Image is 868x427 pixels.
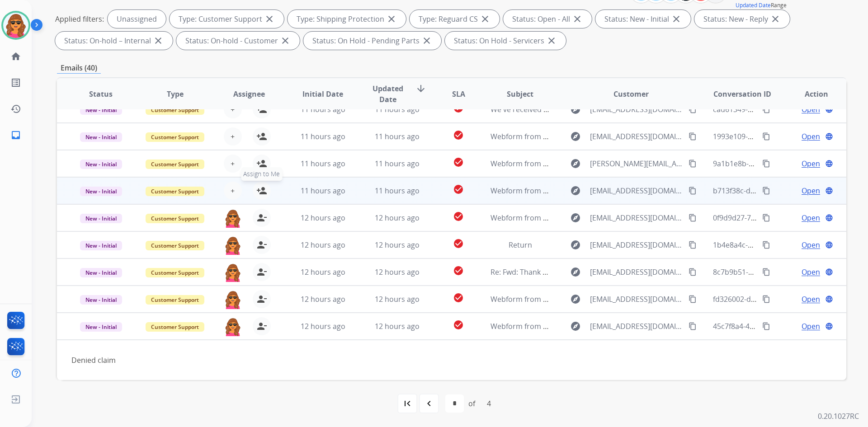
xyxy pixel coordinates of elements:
span: Customer [613,89,649,99]
span: 11 hours ago [301,159,345,169]
div: Type: Shipping Protection [288,10,406,28]
div: Status: On-hold – Internal [55,32,173,50]
mat-icon: content_copy [762,132,770,141]
span: [EMAIL_ADDRESS][DOMAIN_NAME] [590,212,683,223]
span: fd326002-da8a-4d24-ab07-bdd37de32534 [713,294,854,304]
span: Open [802,185,820,196]
mat-icon: explore [570,158,581,169]
span: Open [802,294,820,305]
span: Assign to Me [241,167,282,181]
p: Emails (40) [57,62,101,74]
mat-icon: content_copy [689,187,697,195]
mat-icon: content_copy [689,160,697,168]
div: 4 [480,394,498,413]
span: Initial Date [302,89,343,99]
button: + [224,127,242,145]
span: Customer Support [146,295,204,305]
span: New - Initial [80,160,122,169]
span: Customer Support [146,187,204,196]
mat-icon: close [264,14,275,24]
span: 12 hours ago [375,294,420,304]
span: Re: Fwd: Thank you for protecting your [PERSON_NAME] product [491,267,709,277]
span: 12 hours ago [375,321,420,331]
span: [EMAIL_ADDRESS][DOMAIN_NAME] [590,131,683,142]
span: Customer Support [146,241,204,250]
mat-icon: check_circle [453,130,464,141]
mat-icon: content_copy [689,132,697,141]
span: 8c7b9b51-1f9c-4a4b-9068-ea40608971aa [713,267,851,277]
mat-icon: language [825,160,833,168]
mat-icon: person_remove [256,267,267,277]
mat-icon: check_circle [453,265,464,276]
span: [PERSON_NAME][EMAIL_ADDRESS][PERSON_NAME][PERSON_NAME][DOMAIN_NAME] [590,158,683,169]
mat-icon: close [671,14,682,24]
span: Webform from [EMAIL_ADDRESS][DOMAIN_NAME] on [DATE] [491,213,695,223]
mat-icon: content_copy [762,268,770,276]
img: avatar [3,13,28,38]
span: 11 hours ago [375,186,420,196]
span: Open [802,267,820,277]
mat-icon: person_remove [256,239,267,250]
mat-icon: explore [570,321,581,332]
span: Range [736,1,787,9]
div: Unassigned [108,10,166,28]
mat-icon: home [10,51,21,62]
mat-icon: explore [570,267,581,277]
mat-icon: language [825,322,833,330]
span: Customer Support [146,160,204,169]
span: 12 hours ago [375,240,420,250]
div: Status: Open - All [503,10,592,28]
span: Status [89,89,113,99]
mat-icon: close [421,35,432,46]
span: 11 hours ago [301,131,345,141]
mat-icon: check_circle [453,292,464,303]
mat-icon: explore [570,131,581,142]
mat-icon: close [572,14,583,24]
div: Status: New - Reply [694,10,790,28]
button: Assign to Me [253,182,271,200]
span: Customer Support [146,132,204,142]
span: New - Initial [80,268,122,277]
span: Open [802,321,820,332]
img: agent-avatar [224,236,242,255]
mat-icon: content_copy [762,322,770,330]
mat-icon: close [546,35,557,46]
div: Status: On Hold - Pending Parts [303,32,441,50]
mat-icon: explore [570,294,581,305]
mat-icon: check_circle [453,238,464,249]
mat-icon: explore [570,185,581,196]
span: Assignee [233,89,265,99]
img: agent-avatar [224,317,242,336]
span: Webform from [EMAIL_ADDRESS][DOMAIN_NAME] on [DATE] [491,186,695,196]
mat-icon: explore [570,239,581,250]
span: 45c7f8a4-465d-41aa-9632-ad836f8c8b28 [713,321,849,331]
div: Status: On-hold - Customer [176,32,300,50]
span: SLA [452,89,465,99]
div: Status: New - Initial [595,10,691,28]
span: 12 hours ago [301,321,345,331]
mat-icon: person_add [256,158,267,169]
mat-icon: content_copy [689,322,697,330]
span: [EMAIL_ADDRESS][DOMAIN_NAME] [590,294,683,305]
button: + [224,182,242,200]
mat-icon: first_page [402,398,413,409]
span: New - Initial [80,132,122,142]
span: Updated Date [368,83,409,105]
span: 11 hours ago [375,159,420,169]
span: New - Initial [80,322,122,332]
span: 11 hours ago [301,186,345,196]
mat-icon: content_copy [689,214,697,222]
button: Updated Date [736,2,771,9]
span: [EMAIL_ADDRESS][DOMAIN_NAME] [590,185,683,196]
span: Open [802,212,820,223]
div: Type: Customer Support [170,10,284,28]
span: Conversation ID [713,89,771,99]
mat-icon: language [825,295,833,303]
span: Webform from [EMAIL_ADDRESS][DOMAIN_NAME] on [DATE] [491,321,695,331]
mat-icon: language [825,187,833,195]
mat-icon: person_remove [256,294,267,305]
span: + [231,131,235,142]
div: of [468,398,475,409]
p: 0.20.1027RC [818,411,859,422]
mat-icon: arrow_downward [415,83,426,94]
